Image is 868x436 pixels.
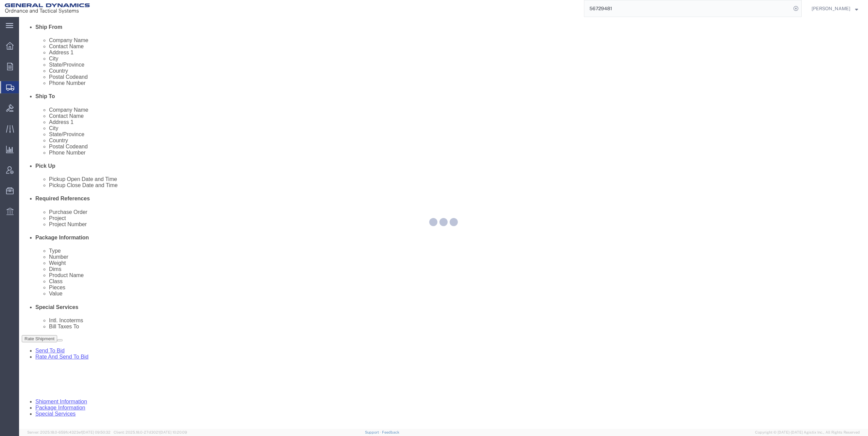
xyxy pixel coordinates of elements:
[27,430,111,434] span: Server: 2025.18.0-659fc4323ef
[584,0,791,17] input: Search for shipment number, reference number
[82,430,111,434] span: [DATE] 09:50:32
[365,430,382,434] a: Support
[811,4,858,13] button: [PERSON_NAME]
[160,430,187,434] span: [DATE] 10:20:09
[755,430,860,435] span: Copyright © [DATE]-[DATE] Agistix Inc., All Rights Reserved
[114,430,187,434] span: Client: 2025.18.0-27d3021
[5,3,90,14] img: logo
[382,430,399,434] a: Feedback
[812,5,850,12] span: Timothy Kilraine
